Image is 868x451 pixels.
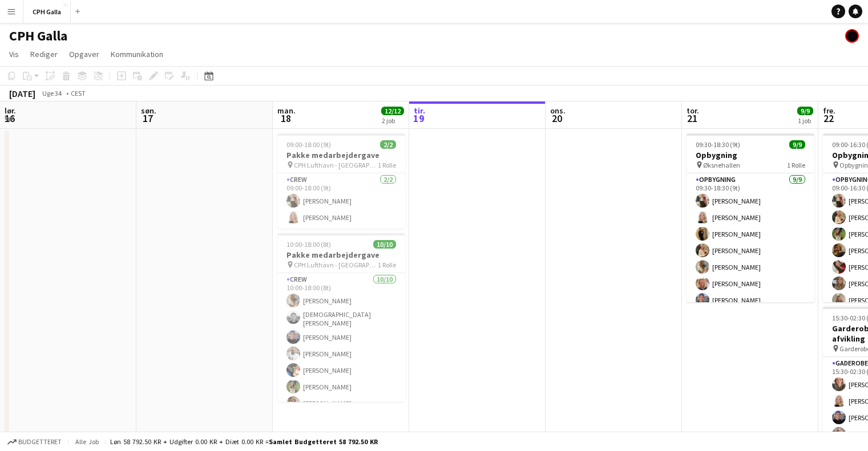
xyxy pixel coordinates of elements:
span: ons. [550,105,566,116]
a: Kommunikation [106,47,168,62]
span: 10:00-18:00 (8t) [286,240,331,249]
span: 09:00-18:00 (9t) [286,140,331,149]
span: 9/9 [797,107,813,115]
span: CPH Lufthavn - [GEOGRAPHIC_DATA] [294,161,378,169]
span: søn. [141,105,156,116]
span: Vis [9,49,19,59]
span: 9/9 [789,140,805,149]
app-job-card: 09:00-18:00 (9t)2/2Pakke medarbejdergave CPH Lufthavn - [GEOGRAPHIC_DATA]1 RolleCrew2/209:00-18:0... [277,133,405,229]
app-job-card: 10:00-18:00 (8t)10/10Pakke medarbejdergave CPH Lufthavn - [GEOGRAPHIC_DATA]1 RolleCrew10/1010:00-... [277,233,405,402]
span: Uge 34 [38,89,66,97]
span: Budgetteret [18,438,62,446]
span: 1 Rolle [378,161,396,169]
h1: CPH Galla [9,27,67,44]
div: Løn 58 792.50 KR + Udgifter 0.00 KR + Diæt 0.00 KR = [110,437,378,446]
a: Opgaver [64,47,104,62]
h3: Pakke medarbejdergave [277,150,405,160]
div: [DATE] [9,88,35,99]
app-card-role: Crew2/209:00-18:00 (9t)[PERSON_NAME][PERSON_NAME] [277,173,405,229]
button: Budgetteret [6,436,63,448]
span: lør. [5,105,16,116]
span: tor. [687,105,699,116]
h3: Pakke medarbejdergave [277,250,405,260]
span: Alle job [73,437,100,446]
span: 22 [821,112,835,125]
div: 1 job [798,116,813,125]
span: Øksnehallen [703,161,740,169]
button: CPH Galla [23,1,71,23]
span: 17 [139,112,156,125]
span: 09:30-18:30 (9t) [696,140,740,149]
a: Rediger [26,47,62,62]
span: fre. [823,105,835,116]
span: CPH Lufthavn - [GEOGRAPHIC_DATA] [294,261,378,269]
h3: Opbygning [687,150,814,160]
span: 18 [276,112,296,125]
span: Kommunikation [111,49,163,59]
span: 12/12 [381,107,404,115]
span: Rediger [30,49,58,59]
span: 1 Rolle [378,261,396,269]
div: 2 job [382,116,403,125]
a: Vis [5,47,23,62]
span: man. [277,105,296,116]
app-user-avatar: Elsa Weman [845,29,859,43]
span: 1 Rolle [787,161,805,169]
span: Samlet budgetteret 58 792.50 KR [269,437,378,446]
span: 10/10 [373,240,396,249]
span: tir. [414,105,425,116]
span: 2/2 [380,140,396,149]
div: CEST [71,89,86,97]
span: Opgaver [69,49,99,59]
span: 19 [412,112,425,125]
app-card-role: Opbygning9/909:30-18:30 (9t)[PERSON_NAME][PERSON_NAME][PERSON_NAME][PERSON_NAME][PERSON_NAME][PER... [687,173,814,348]
span: 21 [685,112,699,125]
app-job-card: 09:30-18:30 (9t)9/9Opbygning Øksnehallen1 RolleOpbygning9/909:30-18:30 (9t)[PERSON_NAME][PERSON_N... [687,133,814,302]
span: 20 [548,112,566,125]
span: 16 [3,112,16,125]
